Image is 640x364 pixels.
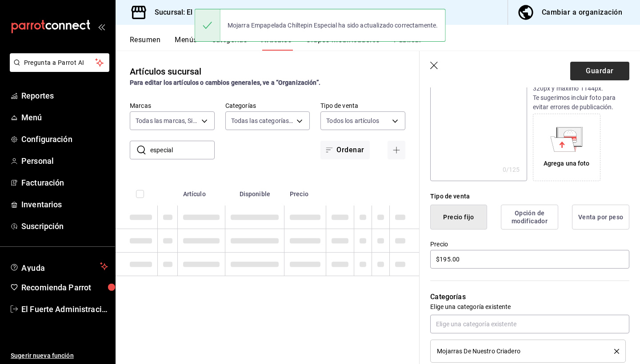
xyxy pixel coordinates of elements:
[21,155,108,167] span: Personal
[10,53,109,72] button: Pregunta a Parrot AI
[608,349,619,354] button: delete
[24,58,96,67] span: Pregunta a Parrot AI
[572,205,629,229] button: Venta por peso
[542,6,622,19] div: Cambiar a organización
[21,281,108,293] span: Recomienda Parrot
[148,7,311,18] h3: Sucursal: El Fuerte 1847 ([GEOGRAPHIC_DATA])
[320,103,405,109] label: Tipo de venta
[220,16,445,35] div: Mojarra Empapelada Chiltepin Especial ha sido actualizado correctamente.
[430,250,629,269] input: $0.00
[11,351,108,360] span: Sugerir nueva función
[21,220,108,232] span: Suscripción
[430,205,487,229] button: Precio fijo
[503,165,520,174] div: 0 /125
[284,177,326,206] th: Precio
[225,103,310,109] label: Categorías
[21,303,108,315] span: El Fuerte Administración
[21,261,96,272] span: Ayuda
[21,177,108,189] span: Facturación
[178,177,225,206] th: Artículo
[430,315,629,333] input: Elige una categoría existente
[21,198,108,210] span: Inventarios
[21,111,108,123] span: Menú
[150,141,215,159] input: Buscar artículo
[130,79,320,86] strong: Para editar los artículos o cambios generales, ve a “Organización”.
[136,116,198,125] span: Todas las marcas, Sin marca
[430,292,629,302] p: Categorías
[501,205,558,229] button: Opción de modificador
[430,192,629,201] div: Tipo de venta
[544,159,590,168] div: Agrega una foto
[6,64,109,74] a: Pregunta a Parrot AI
[175,36,197,51] button: Menús
[320,141,369,159] button: Ordenar
[130,36,160,51] button: Resumen
[533,75,629,112] p: JPG o PNG hasta 10 MB mínimo 320px y máximo 1144px. Te sugerimos incluir foto para evitar errores...
[430,302,629,311] p: Elige una categoría existente
[225,177,284,206] th: Disponible
[326,116,379,125] span: Todos los artículos
[130,36,640,51] div: navigation tabs
[21,133,108,145] span: Configuración
[21,90,108,102] span: Reportes
[231,116,294,125] span: Todas las categorías, Sin categoría
[130,65,201,78] div: Artículos sucursal
[535,116,598,179] div: Agrega una foto
[98,23,105,30] button: open_drawer_menu
[437,348,520,354] span: Mojarras De Nuestro Criadero
[130,103,215,109] label: Marcas
[430,241,629,247] label: Precio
